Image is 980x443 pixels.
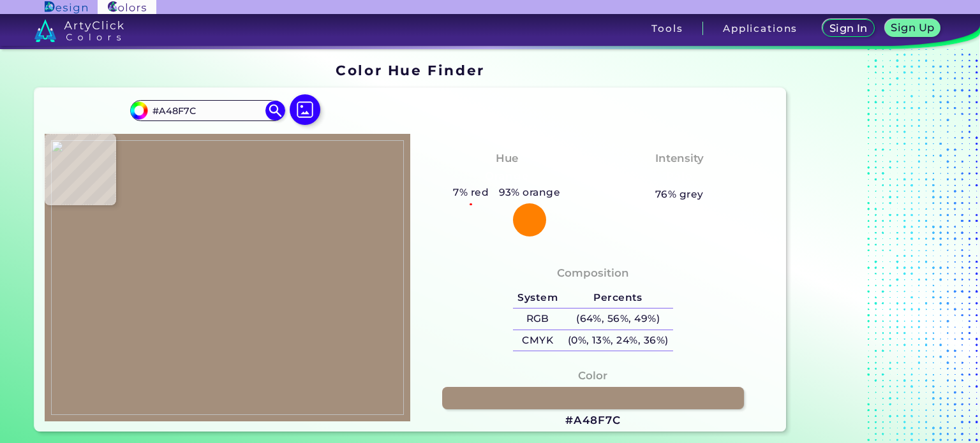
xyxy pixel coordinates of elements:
img: logo_artyclick_colors_white.svg [34,19,124,42]
h3: Tools [651,24,683,33]
h5: (0%, 13%, 24%, 36%) [563,330,673,351]
h4: Color [578,367,607,385]
img: icon search [265,101,285,120]
h5: System [513,287,563,309]
h5: 93% orange [494,184,565,201]
a: Sign In [825,20,872,36]
h4: Composition [557,264,629,282]
img: 7effac37-b271-4287-8c88-2f9a12cfcb48 [51,140,404,416]
h5: 76% grey [655,186,704,203]
h4: Hue [496,149,518,168]
input: type color.. [148,102,267,119]
h3: #A48F7C [565,413,620,428]
h5: Percents [563,287,673,309]
img: ArtyClick Design logo [45,1,87,13]
h4: Intensity [655,149,704,168]
h3: Orange [479,169,534,184]
h1: Color Hue Finder [336,61,484,80]
h5: (64%, 56%, 49%) [563,309,673,330]
h5: Sign In [831,24,866,33]
h5: CMYK [513,330,563,351]
h5: RGB [513,309,563,330]
img: icon picture [290,94,320,125]
h3: Applications [723,24,798,33]
a: Sign Up [887,20,938,36]
h5: Sign Up [893,23,933,33]
h3: Pale [661,169,697,184]
h5: 7% red [448,184,493,201]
